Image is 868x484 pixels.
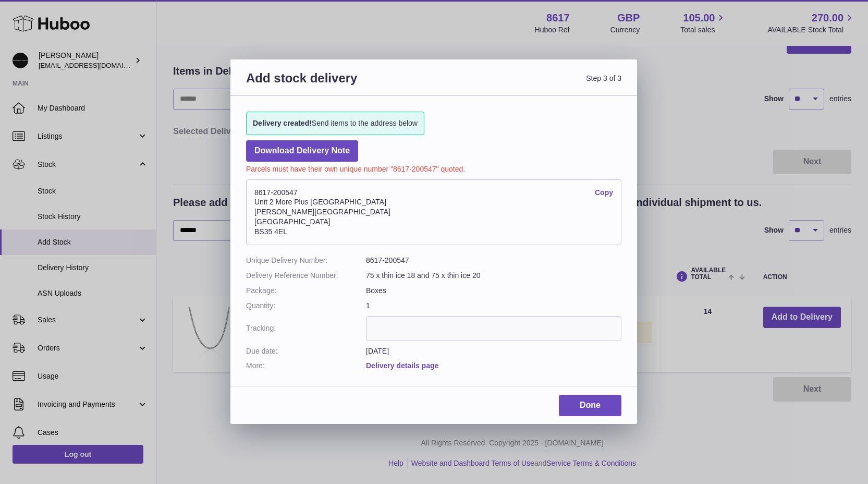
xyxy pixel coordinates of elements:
[366,286,621,296] dd: Boxes
[246,70,434,99] h3: Add stock delivery
[246,271,366,281] dt: Delivery Reference Number:
[246,346,366,356] dt: Due date:
[246,256,366,265] dt: Unique Delivery Number:
[366,346,621,356] dd: [DATE]
[253,119,312,127] strong: Delivery created!
[246,286,366,296] dt: Package:
[246,316,366,341] dt: Tracking:
[366,256,621,265] dd: 8617-200547
[246,179,621,245] address: 8617-200547 Unit 2 More Plus [GEOGRAPHIC_DATA] [PERSON_NAME][GEOGRAPHIC_DATA] [GEOGRAPHIC_DATA] B...
[434,70,621,99] span: Step 3 of 3
[246,162,621,174] p: Parcels must have their own unique number "8617-200547" quoted.
[253,118,418,128] span: Send items to the address below
[366,301,621,311] dd: 1
[559,395,621,416] a: Done
[366,271,621,281] dd: 75 x thin ice 18 and 75 x thin ice 20
[246,140,358,162] a: Download Delivery Note
[595,188,613,198] a: Copy
[366,361,438,370] a: Delivery details page
[246,301,366,311] dt: Quantity:
[246,361,366,371] dt: More:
